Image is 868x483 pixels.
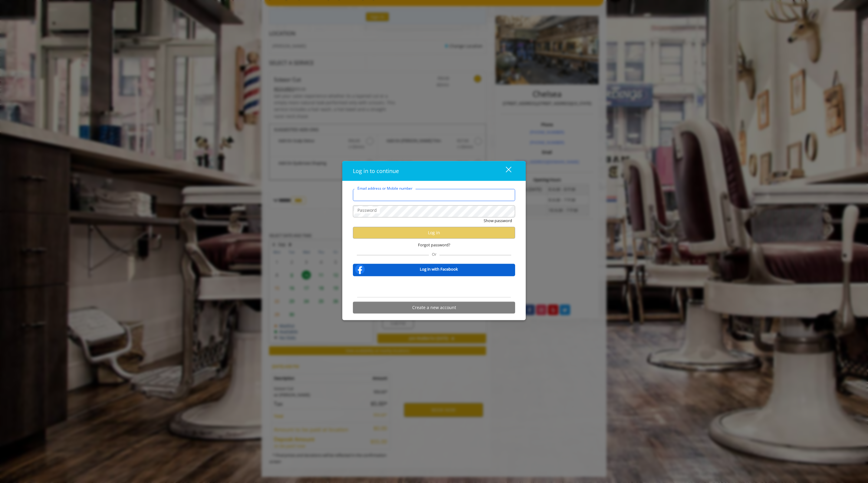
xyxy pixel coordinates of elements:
span: Forgot password? [418,242,450,248]
div: Sign in with Google. Opens in new tab [400,280,468,293]
span: Log in to continue [353,167,399,174]
label: Password [354,207,380,213]
button: Create a new account [353,301,515,313]
img: facebook-logo [354,263,366,275]
span: Or [429,251,439,257]
button: Log in [353,227,515,238]
b: Log in with Facebook [420,266,458,272]
iframe: Sign in with Google Button [397,280,471,293]
label: Email address or Mobile number [354,185,416,191]
button: Show password [484,217,512,224]
input: Email address or Mobile number [353,189,515,201]
div: close dialog [499,166,511,175]
input: Password [353,205,515,217]
button: close dialog [495,165,515,177]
